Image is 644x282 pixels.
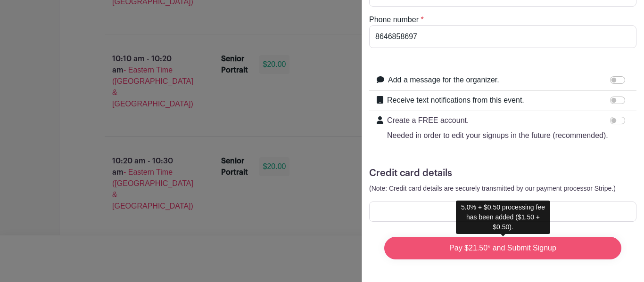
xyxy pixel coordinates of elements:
[387,115,608,126] p: Create a FREE account.
[456,201,550,234] div: 5.0% + $0.50 processing fee has been added ($1.50 + $0.50).
[387,130,608,141] p: Needed in order to edit your signups in the future (recommended).
[387,95,524,106] label: Receive text notifications from this event.
[375,207,630,216] iframe: Secure card payment input frame
[384,237,621,259] input: Pay $21.50* and Submit Signup
[369,185,616,192] small: (Note: Credit card details are securely transmitted by our payment processor Stripe.)
[388,74,499,86] label: Add a message for the organizer.
[369,168,636,179] h5: Credit card details
[369,14,419,25] label: Phone number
